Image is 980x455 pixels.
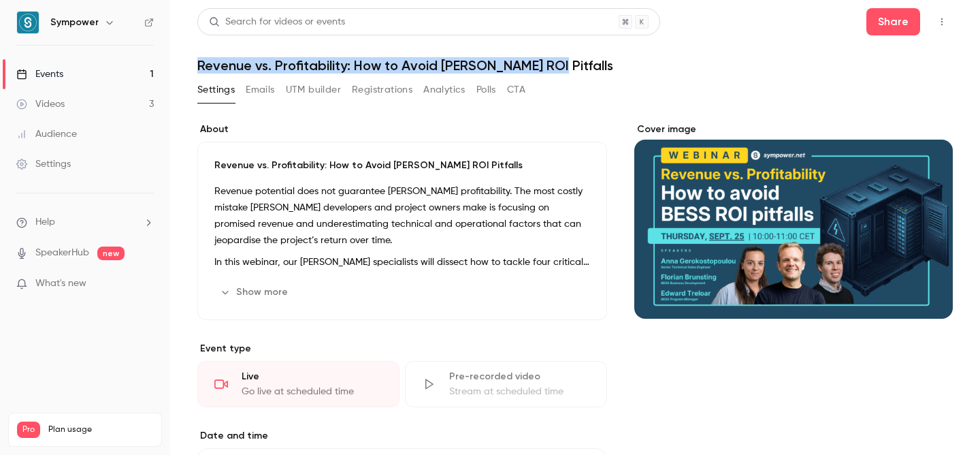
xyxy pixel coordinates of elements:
[214,254,590,270] p: In this webinar, our [PERSON_NAME] specialists will dissect how to tackle four critical risks tha...
[449,370,590,383] div: Pre-recorded video
[246,79,274,101] button: Emails
[16,67,63,81] div: Events
[507,79,525,101] button: CTA
[97,247,125,260] span: new
[17,12,39,33] img: Sympower
[214,183,590,249] p: Revenue potential does not guarantee [PERSON_NAME] profitability. The most costly mistake [PERSON...
[286,79,341,101] button: UTM builder
[48,424,153,435] span: Plan usage
[242,385,382,398] div: Go live at scheduled time
[35,277,86,291] span: What's new
[197,429,607,443] label: Date and time
[197,123,607,136] label: About
[634,123,953,136] label: Cover image
[197,342,607,356] p: Event type
[197,79,235,101] button: Settings
[137,278,154,290] iframe: Noticeable Trigger
[16,157,71,171] div: Settings
[209,15,345,29] div: Search for videos or events
[16,97,65,111] div: Videos
[634,123,953,319] section: Cover image
[35,246,89,260] a: SpeakerHub
[242,370,382,383] div: Live
[197,57,953,74] h1: Revenue vs. Profitability: How to Avoid [PERSON_NAME] ROI Pitfalls
[866,8,920,35] button: Share
[405,361,607,407] div: Pre-recorded videoStream at scheduled time
[214,281,296,303] button: Show more
[449,385,590,398] div: Stream at scheduled time
[16,215,154,230] li: help-dropdown-opener
[16,127,77,141] div: Audience
[352,79,412,101] button: Registrations
[214,159,590,172] p: Revenue vs. Profitability: How to Avoid [PERSON_NAME] ROI Pitfalls
[17,422,40,438] span: Pro
[476,79,496,101] button: Polls
[35,215,55,230] span: Help
[197,361,399,407] div: LiveGo live at scheduled time
[423,79,465,101] button: Analytics
[50,16,99,29] h6: Sympower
